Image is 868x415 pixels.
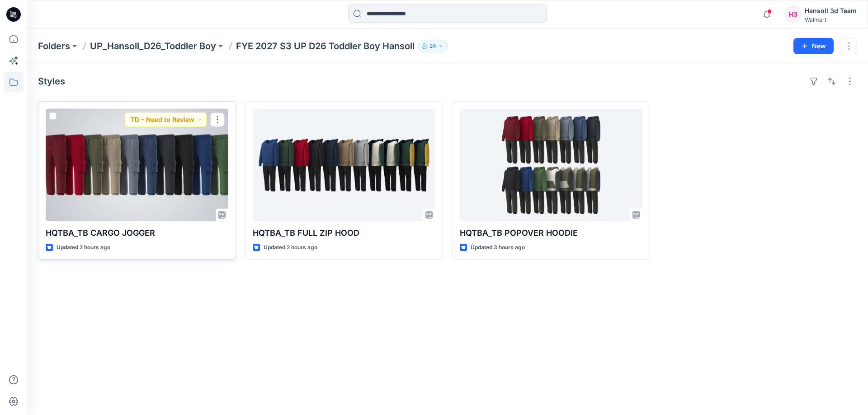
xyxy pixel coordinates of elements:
a: UP_Hansoll_D26_Toddler Boy [90,40,216,52]
p: Updated 2 hours ago [57,243,110,252]
div: Walmart [805,16,857,23]
a: Folders [38,40,70,52]
h4: Styles [38,76,65,87]
a: HQTBA_TB FULL ZIP HOOD [253,109,435,221]
p: HQTBA_TB CARGO JOGGER [46,227,228,239]
p: Updated 2 hours ago [264,243,317,252]
p: 24 [429,41,436,51]
a: HQTBA_TB CARGO JOGGER [46,109,228,221]
div: Hansoll 3d Team [805,5,857,16]
div: H3 [785,6,801,23]
p: FYE 2027 S3 UP D26 Toddler Boy Hansoll [236,40,415,52]
button: 24 [418,40,448,52]
p: Updated 3 hours ago [471,243,525,252]
p: HQTBA_TB FULL ZIP HOOD [253,227,435,239]
p: HQTBA_TB POPOVER HOODIE [460,227,642,239]
button: New [793,38,834,54]
a: HQTBA_TB POPOVER HOODIE [460,109,642,221]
